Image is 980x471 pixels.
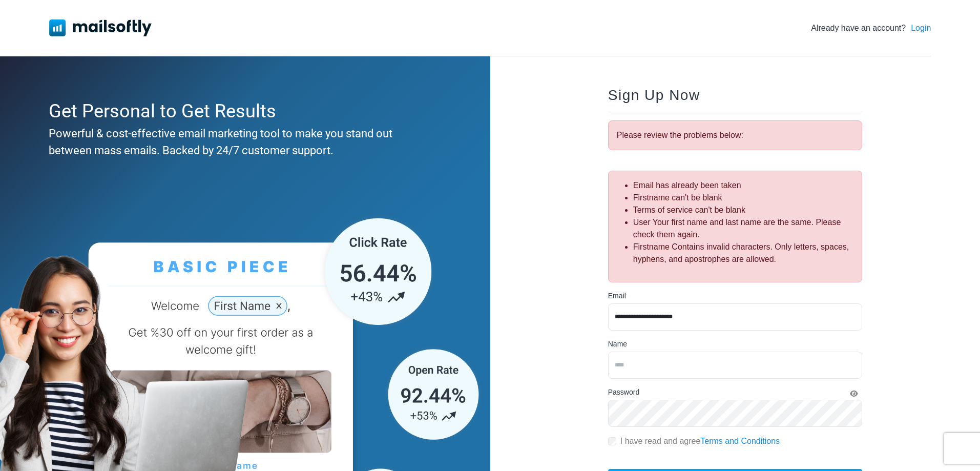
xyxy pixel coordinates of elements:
[633,179,853,192] li: Email has already been taken
[49,125,436,159] div: Powerful & cost-effective email marketing tool to make you stand out between mass emails. Backed ...
[633,216,853,241] li: User Your first name and last name are the same. Please check them again.
[633,204,853,216] li: Terms of service can't be blank
[608,120,862,150] div: Please review the problems below:
[608,339,627,350] label: Name
[49,97,436,125] div: Get Personal to Get Results
[620,435,780,447] label: I have read and agree
[608,387,639,398] label: Password
[700,437,780,445] a: Terms and Conditions
[811,22,931,34] div: Already have an account?
[633,192,853,204] li: Firstname can't be blank
[633,241,853,265] li: Firstname Contains invalid characters. Only letters, spaces, hyphens, and apostrophes are allowed.
[608,291,626,301] label: Email
[850,390,858,397] i: Show Password
[49,19,152,36] img: Mailsoftly
[608,87,700,103] span: Sign Up Now
[911,22,931,34] a: Login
